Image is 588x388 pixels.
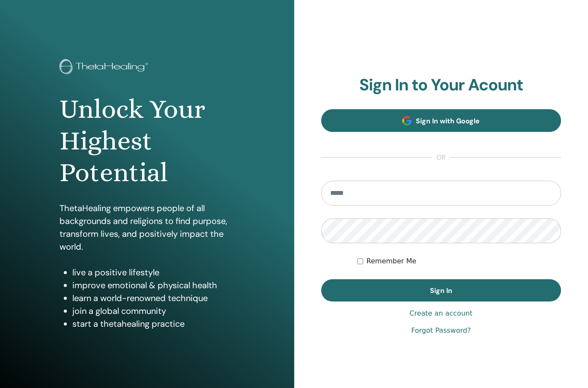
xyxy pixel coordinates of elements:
[411,325,471,336] a: Forgot Password?
[409,308,472,319] a: Create an account
[72,266,234,279] li: live a positive lifestyle
[432,152,450,163] span: or
[416,116,480,125] span: Sign In with Google
[321,109,561,132] a: Sign In with Google
[60,93,234,189] h1: Unlock Your Highest Potential
[60,202,234,253] p: ThetaHealing empowers people of all backgrounds and religions to find purpose, transform lives, a...
[72,304,234,317] li: join a global community
[321,75,561,95] h2: Sign In to Your Acount
[72,292,234,304] li: learn a world-renowned technique
[72,317,234,330] li: start a thetahealing practice
[321,279,561,301] button: Sign In
[72,279,234,292] li: improve emotional & physical health
[430,286,452,295] span: Sign In
[357,256,561,266] div: Keep me authenticated indefinitely or until I manually logout
[367,256,417,266] label: Remember Me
